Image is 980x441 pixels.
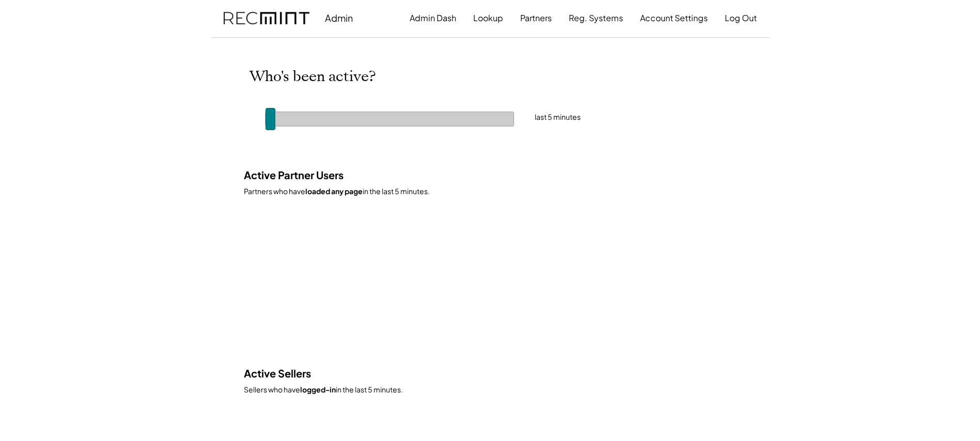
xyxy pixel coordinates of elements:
[520,8,552,28] button: Partners
[250,68,415,86] div: Who's been active?
[473,8,503,28] button: Lookup
[640,8,708,28] button: Account Settings
[410,8,456,28] button: Admin Dash
[569,8,623,28] button: Reg. Systems
[725,8,757,28] button: Log Out
[244,385,729,395] div: Sellers who have in the last 5 minutes.
[300,385,336,394] strong: logged-in
[325,12,353,24] div: Admin
[244,186,729,197] div: Partners who have in the last 5 minutes.
[244,168,383,182] div: Active Partner Users
[305,186,363,196] strong: loaded any page
[244,366,383,381] div: Active Sellers
[535,112,636,122] div: last 5 minutes
[224,12,309,25] img: recmint-logotype%403x.png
